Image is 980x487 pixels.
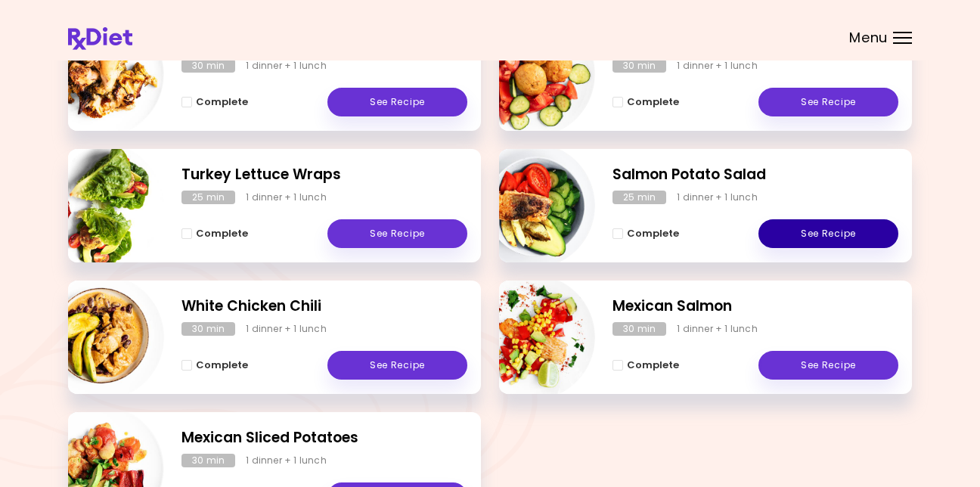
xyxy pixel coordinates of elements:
[849,31,888,45] span: Menu
[612,59,666,73] div: 30 min
[181,322,235,336] div: 30 min
[758,88,898,116] a: See Recipe - Turkey Patties
[627,359,679,371] span: Complete
[181,225,248,243] button: Complete - Turkey Lettuce Wraps
[612,93,679,111] button: Complete - Turkey Patties
[246,322,327,336] div: 1 dinner + 1 lunch
[470,275,595,400] img: Info - Mexican Salmon
[612,356,679,374] button: Complete - Mexican Salmon
[39,143,164,268] img: Info - Turkey Lettuce Wraps
[196,359,248,371] span: Complete
[758,219,898,248] a: See Recipe - Salmon Potato Salad
[612,225,679,243] button: Complete - Salmon Potato Salad
[612,296,898,318] h2: Mexican Salmon
[470,11,595,137] img: Info - Turkey Patties
[758,351,898,380] a: See Recipe - Mexican Salmon
[327,219,467,248] a: See Recipe - Turkey Lettuce Wraps
[327,351,467,380] a: See Recipe - White Chicken Chili
[627,228,679,240] span: Complete
[39,275,164,400] img: Info - White Chicken Chili
[181,296,467,318] h2: White Chicken Chili
[196,96,248,108] span: Complete
[246,191,327,204] div: 1 dinner + 1 lunch
[181,59,235,73] div: 30 min
[196,228,248,240] span: Complete
[181,93,248,111] button: Complete - Creamy Chicken Traybake
[181,164,467,186] h2: Turkey Lettuce Wraps
[39,11,164,137] img: Info - Creamy Chicken Traybake
[612,191,666,204] div: 25 min
[677,191,758,204] div: 1 dinner + 1 lunch
[327,88,467,116] a: See Recipe - Creamy Chicken Traybake
[470,143,595,268] img: Info - Salmon Potato Salad
[181,427,467,449] h2: Mexican Sliced Potatoes
[181,191,235,204] div: 25 min
[68,27,132,50] img: RxDiet
[181,356,248,374] button: Complete - White Chicken Chili
[677,59,758,73] div: 1 dinner + 1 lunch
[612,322,666,336] div: 30 min
[612,164,898,186] h2: Salmon Potato Salad
[246,59,327,73] div: 1 dinner + 1 lunch
[677,322,758,336] div: 1 dinner + 1 lunch
[246,454,327,467] div: 1 dinner + 1 lunch
[181,454,235,467] div: 30 min
[627,96,679,108] span: Complete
